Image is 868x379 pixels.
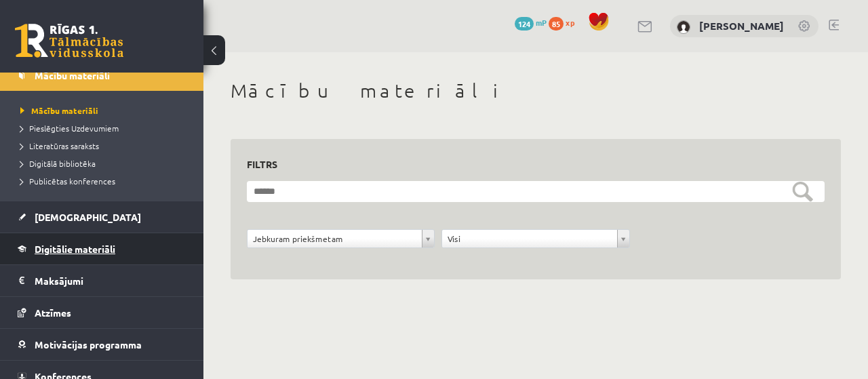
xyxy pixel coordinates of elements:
span: Motivācijas programma [35,338,142,351]
a: Atzīmes [18,297,186,328]
span: Visi [448,230,611,247]
h1: Mācību materiāli [231,79,841,102]
span: 85 [549,17,564,31]
a: Jebkuram priekšmetam [248,230,434,247]
a: Digitālie materiāli [18,233,186,264]
img: Valērija Martinova [677,20,690,34]
a: Rīgas 1. Tālmācības vidusskola [15,24,123,58]
a: Mācību materiāli [18,60,186,91]
span: Publicētas konferences [20,176,115,186]
a: Motivācijas programma [18,329,186,360]
a: Digitālā bibliotēka [20,157,190,169]
span: 124 [515,17,534,31]
span: mP [536,17,547,28]
span: Literatūras saraksts [20,140,99,151]
span: Digitālie materiāli [35,243,115,255]
a: [DEMOGRAPHIC_DATA] [18,201,186,233]
a: Literatūras saraksts [20,140,190,152]
a: Maksājumi [18,265,186,296]
span: Digitālā bibliotēka [20,158,96,169]
a: [PERSON_NAME] [699,19,784,33]
a: 124 mP [515,17,547,28]
span: Mācību materiāli [20,105,98,116]
span: xp [566,17,574,28]
span: Jebkuram priekšmetam [253,230,416,247]
span: [DEMOGRAPHIC_DATA] [35,211,141,223]
span: Atzīmes [35,306,71,319]
a: 85 xp [549,17,581,28]
legend: Maksājumi [35,265,186,296]
h3: Filtrs [247,155,808,174]
a: Mācību materiāli [20,104,190,117]
a: Pieslēgties Uzdevumiem [20,122,190,134]
a: Publicētas konferences [20,175,190,187]
span: Mācību materiāli [35,69,110,81]
span: Pieslēgties Uzdevumiem [20,123,119,134]
a: Visi [442,230,629,247]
